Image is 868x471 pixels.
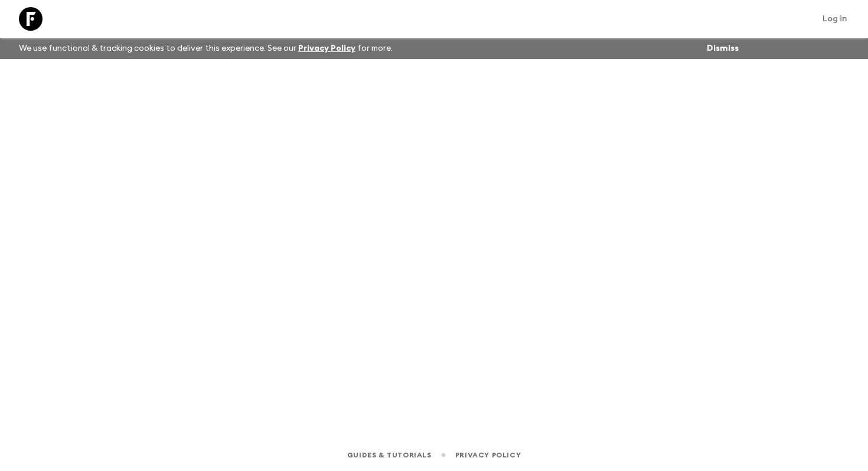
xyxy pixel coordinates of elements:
button: Dismiss [704,40,742,57]
a: Guides & Tutorials [347,449,432,462]
p: We use functional & tracking cookies to deliver this experience. See our for more. [14,38,397,59]
a: Privacy Policy [298,44,355,53]
a: Privacy Policy [455,449,521,462]
a: Log in [816,11,854,27]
